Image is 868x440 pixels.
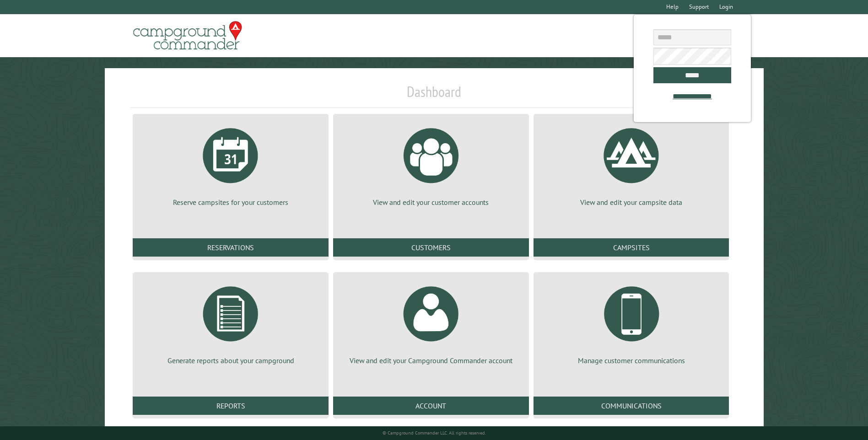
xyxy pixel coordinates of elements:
[333,238,529,257] a: Customers
[133,397,329,415] a: Reports
[344,355,518,365] p: View and edit your Campground Commander account
[333,397,529,415] a: Account
[545,121,718,207] a: View and edit your campsite data
[545,279,718,365] a: Manage customer communications
[144,279,318,365] a: Generate reports about your campground
[545,355,718,365] p: Manage customer communications
[144,121,318,207] a: Reserve campsites for your customers
[144,197,318,207] p: Reserve campsites for your customers
[545,197,718,207] p: View and edit your campsite data
[383,430,486,436] small: © Campground Commander LLC. All rights reserved.
[144,355,318,365] p: Generate reports about your campground
[344,121,518,207] a: View and edit your customer accounts
[344,279,518,365] a: View and edit your Campground Commander account
[130,18,245,54] img: Campground Commander
[133,238,329,257] a: Reservations
[344,197,518,207] p: View and edit your customer accounts
[534,238,729,257] a: Campsites
[130,83,737,108] h1: Dashboard
[534,397,729,415] a: Communications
